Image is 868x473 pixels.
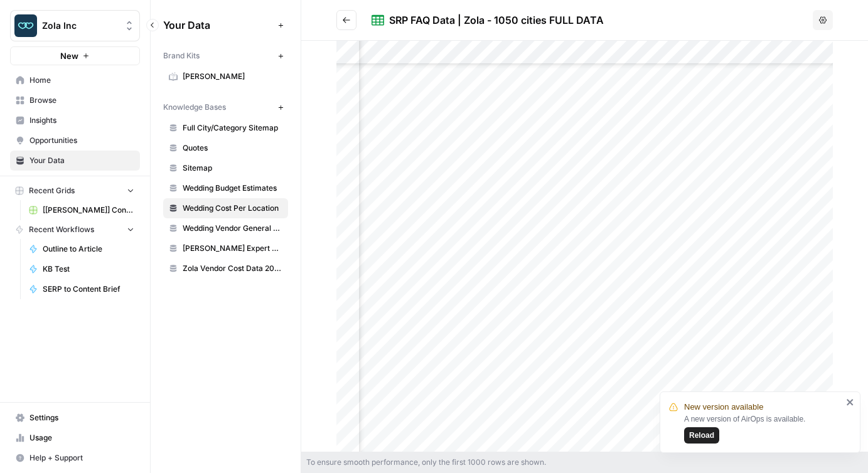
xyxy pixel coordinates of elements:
a: Usage [10,428,140,448]
a: SERP to Content Brief [23,279,140,299]
span: Insights [29,115,134,126]
button: Workspace: Zola Inc [10,10,140,41]
span: Wedding Vendor General Sitemap [183,223,282,234]
button: Recent Workflows [10,220,140,239]
span: Reload [689,430,714,441]
button: close [846,397,855,407]
span: Wedding Cost Per Location [183,203,282,214]
span: [PERSON_NAME] [183,71,282,82]
a: Insights [10,110,140,130]
span: Brand Kits [163,50,200,61]
span: Your Data [163,18,273,33]
span: Help + Support [29,452,134,464]
span: Opportunities [29,135,134,146]
span: Home [29,75,134,86]
span: Your Data [29,155,134,166]
button: Reload [684,427,719,444]
div: SRP FAQ Data | Zola - 1050 cities FULL DATA [389,13,604,28]
span: Zola Vendor Cost Data 2025 [183,263,282,274]
span: [[PERSON_NAME]] Content Creation [43,205,134,216]
a: Opportunities [10,130,140,151]
span: Zola Inc [42,19,118,32]
span: Full City/Category Sitemap [183,122,282,134]
span: Outline to Article [43,243,134,255]
img: Zola Inc Logo [14,14,37,37]
a: Zola Vendor Cost Data 2025 [163,258,288,279]
a: Wedding Cost Per Location [163,198,288,218]
span: Recent Grids [29,185,75,196]
a: KB Test [23,259,140,279]
span: Wedding Budget Estimates [183,183,282,194]
a: Quotes [163,138,288,158]
a: [PERSON_NAME] Expert Advice Articles [163,238,288,258]
button: Recent Grids [10,181,140,200]
span: [PERSON_NAME] Expert Advice Articles [183,243,282,254]
span: Knowledge Bases [163,102,226,113]
div: To ensure smooth performance, only the first 1000 rows are shown. [301,452,868,473]
span: Usage [29,432,134,444]
span: KB Test [43,263,134,275]
a: Browse [10,90,140,110]
a: Wedding Budget Estimates [163,178,288,198]
button: Help + Support [10,448,140,468]
a: Sitemap [163,158,288,178]
a: [[PERSON_NAME]] Content Creation [23,200,140,220]
a: Your Data [10,151,140,171]
span: SERP to Content Brief [43,284,134,295]
span: Recent Workflows [29,224,94,235]
span: New [60,50,78,62]
span: Sitemap [183,162,282,174]
span: Quotes [183,142,282,154]
a: Wedding Vendor General Sitemap [163,218,288,238]
a: Full City/Category Sitemap [163,118,288,138]
span: Settings [29,412,134,423]
a: Settings [10,408,140,428]
a: Home [10,70,140,90]
button: New [10,46,140,65]
div: A new version of AirOps is available. [684,413,842,444]
button: Go back [336,10,356,30]
span: New version available [684,401,763,413]
a: [PERSON_NAME] [163,66,288,87]
a: Outline to Article [23,239,140,259]
span: Browse [29,95,134,106]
